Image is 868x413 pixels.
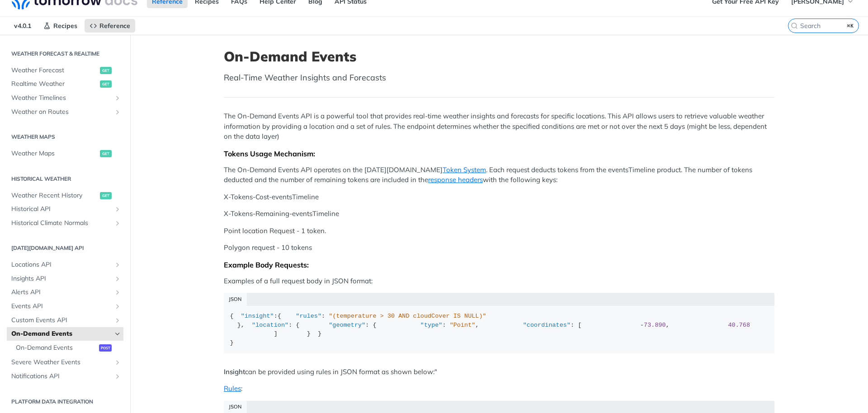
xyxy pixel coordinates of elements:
span: get [100,80,112,88]
span: On-Demand Events [16,343,97,352]
button: Show subpages for Events API [114,303,121,310]
a: Alerts APIShow subpages for Alerts API [7,286,123,299]
a: On-Demand Eventspost [11,341,123,355]
span: "insight" [241,313,274,319]
span: Events API [11,302,112,311]
a: response headers [428,175,483,184]
div: Tokens Usage Mechanism: [224,149,774,158]
span: get [100,192,112,199]
span: "geometry" [329,322,365,329]
div: { :{ : }, : { : { : , : [ , ] } } } [230,312,769,347]
h2: [DATE][DOMAIN_NAME] API [7,244,123,252]
span: v4.0.1 [9,19,36,33]
a: Realtime Weatherget [7,77,123,91]
h2: Weather Maps [7,133,123,141]
a: On-Demand EventsHide subpages for On-Demand Events [7,327,123,341]
span: "Point" [450,322,476,329]
span: "rules" [296,313,321,319]
span: 40.768 [728,322,750,329]
button: Show subpages for Notifications API [114,373,121,380]
button: Show subpages for Weather on Routes [114,108,121,116]
span: On-Demand Events [11,329,112,338]
a: Recipes [38,19,82,33]
p: Examples of a full request body in JSON format: [224,276,774,286]
a: Rules [224,384,241,393]
span: "type" [420,322,443,329]
span: Reference [99,22,130,30]
span: Weather Timelines [11,94,112,103]
a: Notifications APIShow subpages for Notifications API [7,370,123,383]
span: - [640,322,644,329]
a: Weather Forecastget [7,64,123,77]
p: : [224,384,774,394]
p: can be provided using rules in JSON format as shown below:" [224,367,774,377]
a: Severe Weather EventsShow subpages for Severe Weather Events [7,356,123,369]
span: Alerts API [11,288,112,297]
span: Realtime Weather [11,80,98,89]
span: Severe Weather Events [11,358,112,367]
a: Custom Events APIShow subpages for Custom Events API [7,314,123,327]
span: Notifications API [11,372,112,381]
button: Show subpages for Historical Climate Normals [114,220,121,227]
span: "(temperature > 30 AND cloudCover IS NULL)" [329,313,486,319]
strong: Insight [224,367,245,376]
span: post [99,344,112,352]
span: Locations API [11,260,112,269]
button: Show subpages for Locations API [114,261,121,268]
span: Weather Recent History [11,191,98,200]
span: Insights API [11,274,112,283]
p: Polygon request - 10 tokens [224,243,774,253]
button: Show subpages for Insights API [114,275,121,282]
button: Show subpages for Historical API [114,206,121,213]
div: Example Body Requests: [224,260,774,269]
button: Show subpages for Alerts API [114,289,121,296]
span: Weather on Routes [11,108,112,117]
a: Historical Climate NormalsShow subpages for Historical Climate Normals [7,216,123,230]
span: get [100,150,112,157]
a: Weather Recent Historyget [7,189,123,202]
p: X-Tokens-Remaining-eventsTimeline [224,209,774,219]
span: Weather Maps [11,149,98,158]
kbd: ⌘K [845,21,856,30]
span: Weather Forecast [11,66,98,75]
a: Reference [85,19,135,33]
button: Show subpages for Custom Events API [114,317,121,324]
span: Historical API [11,205,112,214]
a: Token System [443,165,486,174]
a: Locations APIShow subpages for Locations API [7,258,123,272]
p: X-Tokens-Cost-eventsTimeline [224,192,774,202]
h2: Platform DATA integration [7,398,123,406]
button: Show subpages for Severe Weather Events [114,359,121,366]
span: "location" [252,322,288,329]
a: Weather TimelinesShow subpages for Weather Timelines [7,91,123,105]
a: Weather Mapsget [7,147,123,160]
p: Point location Request - 1 token. [224,226,774,236]
p: Real-Time Weather Insights and Forecasts [224,71,774,84]
svg: Search [791,22,798,29]
button: Show subpages for Weather Timelines [114,94,121,102]
span: Recipes [53,22,77,30]
a: Historical APIShow subpages for Historical API [7,202,123,216]
a: Weather on RoutesShow subpages for Weather on Routes [7,105,123,119]
span: "coordinates" [523,322,571,329]
a: Events APIShow subpages for Events API [7,300,123,313]
span: Historical Climate Normals [11,219,112,228]
span: 73.890 [644,322,666,329]
h1: On-Demand Events [224,48,774,65]
span: Custom Events API [11,316,112,325]
a: Insights APIShow subpages for Insights API [7,272,123,286]
span: get [100,67,112,74]
p: The On-Demand Events API is a powerful tool that provides real-time weather insights and forecast... [224,111,774,142]
p: The On-Demand Events API operates on the [DATE][DOMAIN_NAME] . Each request deducts tokens from t... [224,165,774,185]
h2: Historical Weather [7,175,123,183]
h2: Weather Forecast & realtime [7,50,123,58]
button: Hide subpages for On-Demand Events [114,330,121,338]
